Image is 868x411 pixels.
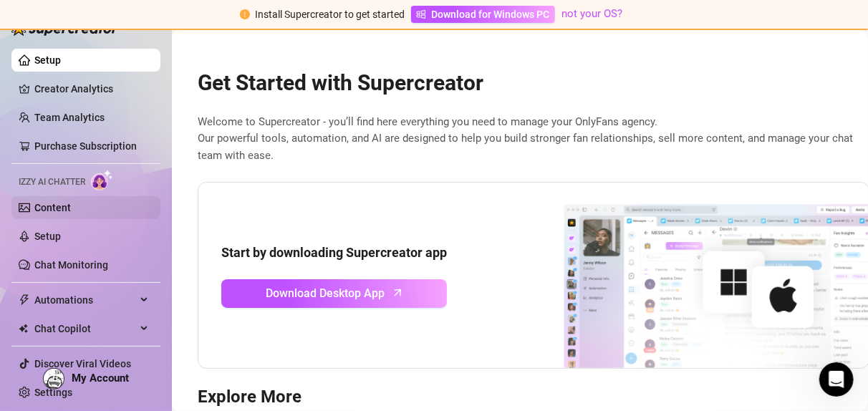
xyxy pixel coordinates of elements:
a: Team Analytics [34,112,105,123]
span: Download Desktop App [266,284,385,302]
a: Chat Monitoring [34,259,108,271]
span: Download for Windows PC [432,6,550,22]
a: not your OS? [562,7,623,20]
iframe: Intercom live chat [819,362,854,397]
span: Install Supercreator to get started [256,9,405,20]
span: exclamation-circle [240,9,250,19]
span: arrow-up [390,284,406,301]
a: Creator Analytics [34,77,149,100]
a: Purchase Subscription [34,140,137,152]
span: Chat Copilot [34,317,136,340]
span: Automations [34,289,136,311]
a: Setup [34,54,61,66]
span: My Account [72,372,129,385]
span: Izzy AI Chatter [19,175,85,189]
img: Chat Copilot [19,324,28,334]
a: Setup [34,231,61,242]
a: Discover Viral Videos [34,358,131,369]
span: windows [416,9,426,19]
a: Content [34,202,71,213]
a: Download Desktop Apparrow-up [221,279,447,308]
img: ACg8ocL4AeGv0ENIrYTH5rHsf-mz2fxcKaA3okFCcvwS5-DoQ93H0mU=s96-c [44,369,64,389]
img: AI Chatter [91,170,113,190]
a: Download for Windows PC [411,6,555,23]
strong: Start by downloading Supercreator app [221,245,447,260]
a: Settings [34,387,72,398]
span: thunderbolt [19,294,30,306]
